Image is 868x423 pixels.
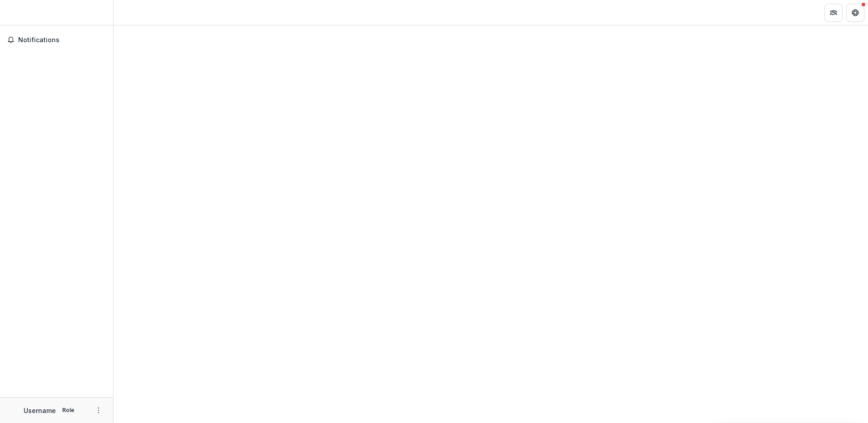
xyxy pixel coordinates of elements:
[846,4,864,22] button: Get Help
[24,406,56,415] p: Username
[824,4,843,22] button: Partners
[18,36,106,44] span: Notifications
[93,405,104,416] button: More
[59,406,77,414] p: Role
[4,33,109,47] button: Notifications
